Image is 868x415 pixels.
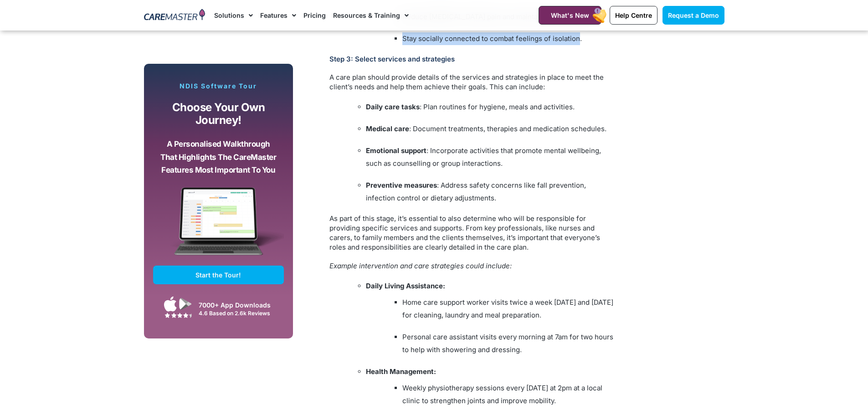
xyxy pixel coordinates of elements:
li: : Plan routines for hygiene, meals and activities. [366,101,616,113]
i: Example intervention and care strategies could include: [329,261,512,270]
strong: Health Management: [366,367,436,376]
strong: Medical care [366,124,409,133]
p: As part of this stage, it’s essential to also determine who will be responsible for providing spe... [329,214,616,252]
span: What's New [551,11,589,19]
p: A care plan should provide details of the services and strategies in place to meet the client’s n... [329,72,616,92]
li: Personal care assistant visits every morning at 7am for two hours to help with showering and dres... [402,331,616,356]
a: Start the Tour! [153,266,284,284]
img: CareMaster Software Mockup on Screen [153,187,284,266]
span: Start the Tour! [195,271,241,279]
strong: Emotional support [366,146,426,155]
img: Google Play App Icon [179,297,192,311]
p: NDIS Software Tour [153,82,284,90]
li: : Document treatments, therapies and medication schedules. [366,123,616,135]
li: Weekly physiotherapy sessions every [DATE] at 2pm at a local clinic to strengthen joints and impr... [402,382,616,407]
span: Help Centre [615,11,652,19]
li: : Incorporate activities that promote mental wellbeing, such as counselling or group interactions. [366,144,616,170]
li: Home care support worker visits twice a week [DATE] and [DATE] for cleaning, laundry and meal pre... [402,296,616,322]
strong: Preventive measures [366,181,437,190]
h3: Step 3: Select services and strategies [329,55,616,63]
div: 4.6 Based on 2.6k Reviews [199,310,279,317]
li: : Address safety concerns like fall prevention, infection control or dietary adjustments. [366,179,616,205]
p: Choose your own journey! [160,101,277,127]
a: Request a Demo [663,6,724,25]
li: Stay socially connected to combat feelings of isolation. [402,32,616,45]
strong: Daily care tasks [366,102,420,111]
img: Apple App Store Icon [164,296,177,312]
div: 7000+ App Downloads [199,300,279,310]
span: Request a Demo [668,11,719,19]
a: What's New [539,6,601,25]
strong: Daily Living Assistance: [366,282,445,290]
p: A personalised walkthrough that highlights the CareMaster features most important to you [160,138,277,177]
img: CareMaster Logo [144,9,205,22]
a: Help Centre [610,6,657,25]
img: Google Play Store App Review Stars [164,313,192,318]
